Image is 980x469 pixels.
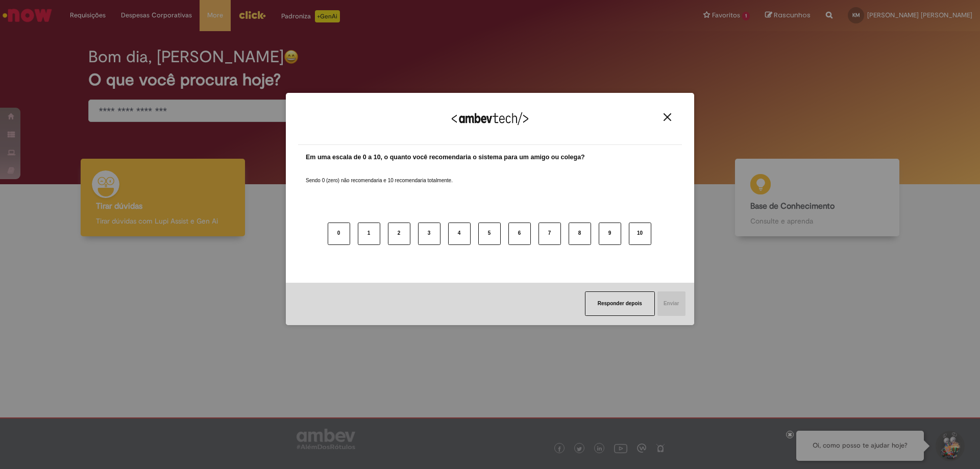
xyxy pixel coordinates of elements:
[508,223,531,245] button: 6
[448,223,471,245] button: 4
[660,113,674,121] button: Close
[358,223,380,245] button: 1
[452,112,528,125] img: Logo Ambevtech
[418,223,440,245] button: 3
[306,153,585,162] label: Em uma escala de 0 a 10, o quanto você recomendaria o sistema para um amigo ou colega?
[306,165,453,184] label: Sendo 0 (zero) não recomendaria e 10 recomendaria totalmente.
[599,223,621,245] button: 9
[585,291,655,316] button: Responder depois
[328,223,350,245] button: 0
[569,223,591,245] button: 8
[388,223,410,245] button: 2
[478,223,501,245] button: 5
[629,223,651,245] button: 10
[538,223,561,245] button: 7
[664,113,671,121] img: Close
